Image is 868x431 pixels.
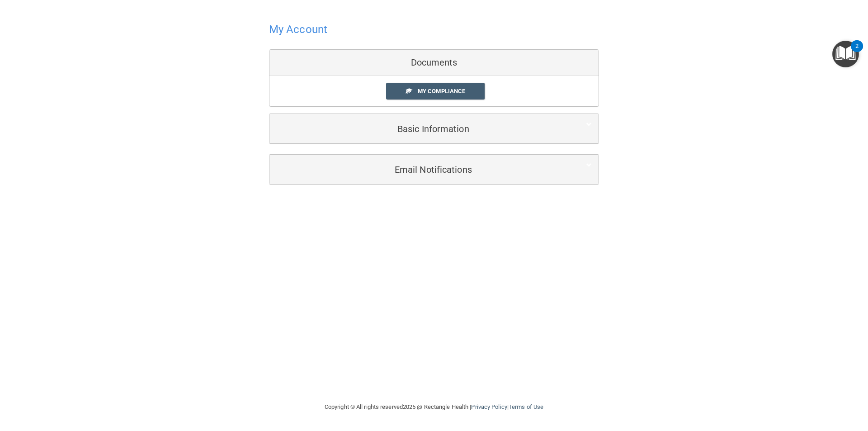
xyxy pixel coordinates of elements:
[269,393,599,422] div: Copyright © All rights reserved 2025 @ Rectangle Health | |
[276,165,564,175] h5: Email Notifications
[276,124,564,134] h5: Basic Information
[855,46,859,58] div: 2
[418,88,465,95] span: My Compliance
[276,118,592,139] a: Basic Information
[832,41,859,67] button: Open Resource Center, 2 new notifications
[471,403,507,410] a: Privacy Policy
[509,403,543,410] a: Terms of Use
[276,159,592,180] a: Email Notifications
[269,24,327,35] h4: My Account
[269,50,599,76] div: Documents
